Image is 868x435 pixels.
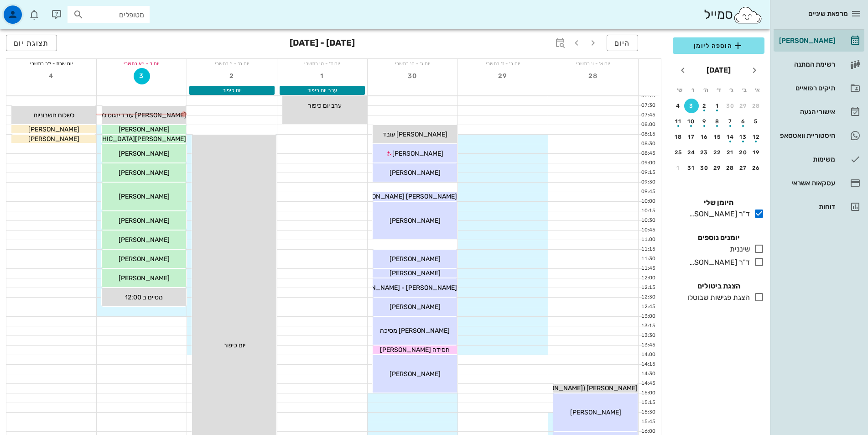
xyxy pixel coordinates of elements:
div: 08:15 [639,131,657,138]
div: עסקאות אשראי [777,179,835,187]
div: 19 [749,149,764,156]
th: א׳ [752,82,764,98]
span: תצוגת יום [14,39,49,47]
div: 6 [736,118,751,125]
a: דוחות [774,196,864,218]
span: 30 [405,72,421,80]
div: 11:45 [639,265,657,273]
div: 23 [697,149,712,156]
span: מרפאת שיניים [808,10,848,18]
span: [PERSON_NAME] [390,269,441,277]
div: 4 [671,103,686,109]
button: 11 [671,114,686,129]
button: 1 [671,161,686,175]
div: 10:15 [639,207,657,215]
div: 15:45 [639,418,657,426]
div: יום שבת - י״ב בתשרי [6,59,96,68]
div: 11:30 [639,255,657,263]
button: 28 [723,161,738,175]
button: חודש שעבר [746,62,763,79]
span: 29 [495,72,511,80]
button: 4 [671,99,686,113]
button: 25 [671,145,686,160]
div: 27 [736,165,751,171]
button: 14 [723,130,738,144]
button: 31 [684,161,699,175]
div: 2 [697,103,712,109]
span: חסידה [PERSON_NAME] [380,346,450,354]
span: [PERSON_NAME] [119,126,170,133]
div: 5 [749,118,764,125]
a: משימות [774,148,864,170]
div: 08:00 [639,121,657,129]
span: יום כיפור [223,87,242,94]
div: 14:15 [639,361,657,368]
button: 30 [405,68,421,84]
div: סמייל [704,5,763,25]
div: 10:00 [639,198,657,205]
span: [PERSON_NAME] [119,150,170,157]
button: 10 [684,114,699,129]
th: ד׳ [712,82,724,98]
div: 22 [710,149,725,156]
div: 16 [697,134,712,140]
button: [DATE] [703,61,734,79]
div: 3 [684,103,699,109]
button: 30 [697,161,712,175]
a: אישורי הגעה [774,101,864,123]
span: [PERSON_NAME][DEMOGRAPHIC_DATA] [66,135,186,143]
span: היום [614,39,630,47]
span: [PERSON_NAME] [PERSON_NAME] [353,193,457,200]
div: 26 [749,165,764,171]
div: 13:45 [639,341,657,349]
h3: [DATE] - [DATE] [290,35,355,53]
span: 1 [314,72,331,80]
span: [PERSON_NAME] ([PERSON_NAME]) [530,384,638,392]
div: יום ג׳ - ח׳ בתשרי [368,59,457,68]
div: 13:30 [639,332,657,340]
div: 08:30 [639,140,657,148]
a: רשימת המתנה [774,53,864,75]
span: [PERSON_NAME] [28,126,79,133]
div: 13:00 [639,313,657,320]
div: 07:15 [639,92,657,100]
button: חודש הבא [675,62,691,79]
span: [PERSON_NAME] [390,370,441,378]
button: 3 [134,68,150,84]
div: 09:45 [639,188,657,196]
div: 15:00 [639,389,657,397]
div: 09:00 [639,159,657,167]
button: 21 [723,145,738,160]
span: מסיים ב 12:00 [125,293,163,301]
span: 2 [224,72,240,80]
button: 28 [585,68,602,84]
div: 31 [684,165,699,171]
button: היום [607,35,638,51]
a: תיקים רפואיים [774,77,864,99]
th: ב׳ [738,82,750,98]
button: 4 [43,68,60,84]
button: 3 [684,99,699,113]
div: 25 [671,149,686,156]
div: היסטוריית וואטסאפ [777,132,835,139]
div: 15:15 [639,399,657,407]
div: 20 [736,149,751,156]
button: 8 [710,114,725,129]
div: 15 [710,134,725,140]
div: משימות [777,156,835,163]
div: יום ו׳ - י״א בתשרי [97,59,187,68]
div: 18 [671,134,686,140]
div: 8 [710,118,725,125]
h4: יומנים נוספים [673,232,764,243]
span: [PERSON_NAME] [119,236,170,244]
button: 5 [749,114,764,129]
button: 2 [224,68,240,84]
span: [PERSON_NAME] [392,150,443,157]
span: הוספה ליומן [680,40,757,51]
button: 19 [749,145,764,160]
div: 30 [723,103,738,109]
div: 13 [736,134,751,140]
div: 29 [710,165,725,171]
div: יום ב׳ - ז׳ בתשרי [458,59,548,68]
div: 14 [723,134,738,140]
